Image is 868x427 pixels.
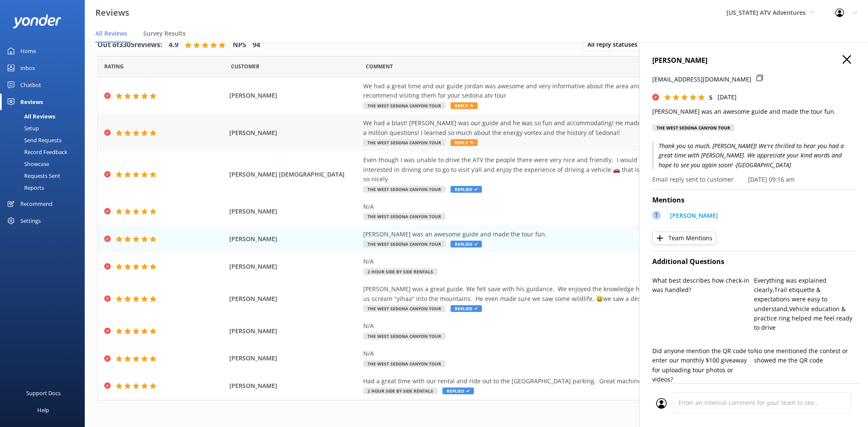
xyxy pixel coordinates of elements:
[843,55,851,65] button: Close
[229,170,359,179] span: [PERSON_NAME] [DEMOGRAPHIC_DATA]
[652,256,855,267] h4: Additional Questions
[5,170,85,182] a: Requests Sent
[363,388,437,394] span: 2 Hour Side by Side Rentals
[748,175,795,184] p: [DATE] 09:16 am
[363,202,749,211] div: N/A
[363,376,749,386] div: Had a great time with our rental and ride out to the [GEOGRAPHIC_DATA] parking. Great machine and...
[670,211,718,220] p: [PERSON_NAME]
[26,385,61,402] div: Support Docs
[5,122,85,134] a: Setup
[363,186,445,193] span: The West Sedona Canyon Tour
[652,276,754,295] p: What best describes how check-in was handled?
[169,39,178,51] h4: 4.9
[442,388,474,394] span: Replied
[363,305,445,312] span: The West Sedona Canyon Tour
[97,39,162,51] h4: Out of 3305 reviews:
[754,346,856,365] p: No one mentioned the contest or showed me the QR code
[363,102,445,109] span: The West Sedona Canyon Tour
[229,381,359,390] span: [PERSON_NAME]
[5,170,60,182] div: Requests Sent
[726,8,806,17] span: [US_STATE] ATV Adventures
[229,294,359,303] span: [PERSON_NAME]
[451,139,478,146] span: Reply
[366,62,393,70] span: Question
[37,402,49,419] div: Help
[709,93,712,101] span: 5
[20,76,41,93] div: Chatbot
[5,182,85,194] a: Reports
[363,81,749,101] div: We had a great time and our guide jordan was awesome and very informative about the area and the ...
[5,158,49,170] div: Showcase
[652,141,855,170] p: Thank you so much, [PERSON_NAME]! We're thrilled to hear you had a great time with [PERSON_NAME]....
[253,39,260,51] h4: 94
[652,75,751,84] p: [EMAIL_ADDRESS][DOMAIN_NAME]
[229,207,359,216] span: [PERSON_NAME]
[652,346,754,385] p: Did anyone mention the QR code to enter our monthly $100 giveaway for uploading tour photos or vi...
[5,158,85,170] a: Showcase
[5,182,44,194] div: Reports
[229,262,359,271] span: [PERSON_NAME]
[652,107,855,116] p: [PERSON_NAME] was an awesome guide and made the tour fun.
[20,212,41,229] div: Settings
[652,232,716,244] button: Team Mentions
[5,146,67,158] div: Record Feedback
[363,321,749,331] div: N/A
[363,241,445,247] span: The West Sedona Canyon Tour
[5,134,85,146] a: Send Requests
[363,360,445,367] span: The West Sedona Canyon Tour
[5,110,85,122] a: All Reviews
[718,93,737,102] p: [DATE]
[229,128,359,138] span: [PERSON_NAME]
[5,146,85,158] a: Record Feedback
[20,195,53,212] div: Recommend
[229,354,359,363] span: [PERSON_NAME]
[143,29,186,38] span: Survey Results
[363,139,445,146] span: The West Sedona Canyon Tour
[229,234,359,244] span: [PERSON_NAME]
[363,213,445,220] span: The West Sedona Canyon Tour
[20,93,43,110] div: Reviews
[652,124,734,131] div: The West Sedona Canyon Tour
[104,62,124,70] span: Date
[5,134,61,146] div: Send Requests
[229,91,359,100] span: [PERSON_NAME]
[13,14,61,28] img: yonder-white-logo.png
[451,241,482,247] span: Replied
[451,186,482,193] span: Replied
[363,349,749,358] div: N/A
[363,284,749,303] div: [PERSON_NAME] was a great guide. We felt save with his guidance. We enjoyed the knowledge he had ...
[652,55,855,66] h4: [PERSON_NAME]
[363,230,749,239] div: [PERSON_NAME] was an awesome guide and made the tour fun.
[451,102,478,109] span: Reply
[95,6,129,20] h3: Reviews
[652,211,661,219] div: T
[451,305,482,312] span: Replied
[363,118,749,138] div: We had a blast! [PERSON_NAME] was our guide and he was so fun and accommodating! He made us feel ...
[363,155,749,184] div: Even though I was unable to drive the ATV the people there were very nice and friendly. I would r...
[652,175,734,184] p: Email reply sent to customer
[363,333,445,340] span: The West Sedona Canyon Tour
[363,257,749,266] div: N/A
[5,122,39,134] div: Setup
[20,42,36,59] div: Home
[587,40,643,49] span: All reply statuses
[754,276,856,333] p: Everything was explained clearly,Trail etiquette & expectations were easy to understand,Vehicle e...
[666,211,718,222] a: [PERSON_NAME]
[363,268,437,275] span: 2 Hour Side by Side Rentals
[5,110,55,122] div: All Reviews
[656,398,667,409] img: user_profile.svg
[20,59,35,76] div: Inbox
[652,195,855,206] h4: Mentions
[229,326,359,336] span: [PERSON_NAME]
[231,62,259,70] span: Date
[233,39,246,51] h4: NPS
[95,29,127,38] span: All Reviews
